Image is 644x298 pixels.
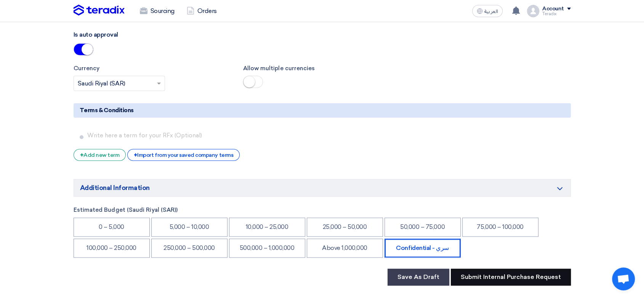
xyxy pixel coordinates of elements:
[451,269,571,285] button: Submit Internal Purchase Request
[229,238,305,258] li: 500,000 – 1,000,000
[388,269,449,285] button: Save As Draft
[484,9,498,14] span: العربية
[134,3,181,19] a: Sourcing
[229,217,305,237] li: 10,000 – 25,000
[74,30,118,39] label: Is auto approval
[74,64,232,73] label: Currency
[384,238,461,258] li: Confidential - سري
[74,206,571,214] label: Estimated Budget (Saudi Riyal (SAR))
[151,238,227,258] li: 250,000 – 500,000
[527,5,539,17] img: profile_test.png
[384,217,461,237] li: 50,000 – 75,000
[74,238,150,258] li: 100,000 – 250,000
[472,5,503,17] button: العربية
[243,64,401,73] label: Allow multiple currencies
[462,217,538,237] li: 75,000 – 100,000
[74,149,126,161] div: Add new term
[127,149,240,161] div: Import from your saved company terms
[307,217,383,237] li: 25,000 – 50,000
[74,217,150,237] li: 0 – 5,000
[612,267,635,290] div: Open chat
[542,12,571,16] div: Teradix
[181,3,223,19] a: Orders
[80,151,84,159] span: +
[307,238,383,258] li: Above 1,000,000
[87,128,568,143] input: Write here a term for your RFx (Optional)
[542,6,564,12] div: Account
[74,179,571,197] h5: Additional Information
[74,5,125,16] img: Teradix logo
[134,151,138,159] span: +
[74,103,571,118] h5: Terms & Conditions
[151,217,227,237] li: 5,000 – 10,000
